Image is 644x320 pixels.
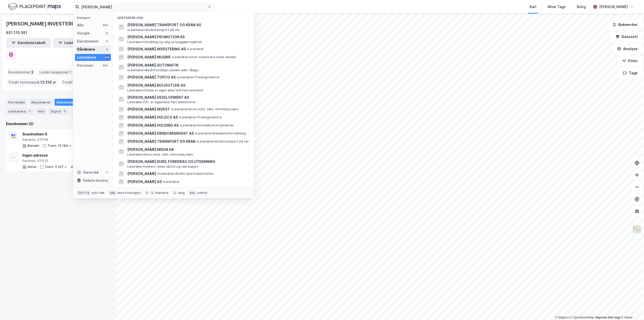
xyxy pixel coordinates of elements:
div: Ctrl + k [77,190,91,195]
div: Leide lokasjoner : [37,68,73,76]
span: [PERSON_NAME] HOLDCO AS [127,114,178,120]
div: 1 [27,109,32,114]
span: Leietaker • Utvikling og salg av byggeprosjekter [127,40,202,44]
span: • [179,115,180,119]
div: Eiendommer (2) [6,121,110,127]
span: [PERSON_NAME] [127,171,156,177]
iframe: Chat Widget [619,296,644,320]
span: • [177,75,178,79]
div: 9 [105,47,109,51]
div: 0 [105,39,109,43]
span: Leietaker • Treningssentre [179,115,222,119]
div: Google [77,30,90,36]
span: Leietaker • Godstransport på vei [196,139,249,144]
div: [PERSON_NAME] [599,4,628,10]
span: [PERSON_NAME] INVEST [127,106,170,112]
span: Leietaker • Utl. av egen/leid fast eiendom el. [127,100,196,104]
div: 3 [62,109,67,114]
div: velg [178,191,185,195]
span: [PERSON_NAME] DEVELOPMENT AS [127,94,248,100]
span: Leietaker [163,180,180,184]
span: [PERSON_NAME] TOPCO AS [127,74,176,80]
span: 2 [31,69,33,75]
div: Info [36,108,47,115]
a: Improve this map [595,316,620,319]
div: Kategori [77,16,111,20]
div: 99+ [102,63,109,67]
span: 13 216 ㎡ [40,79,56,85]
div: Totalt byggareal : [60,78,108,86]
span: Leietaker • Utleie av egen eller leid fast eiendom [127,88,204,92]
div: Sandnes, 67/159 [22,138,97,142]
button: Tags [619,68,642,78]
span: [PERSON_NAME] MUSIKK [127,54,171,60]
span: [PERSON_NAME] INVESTERING AS [127,46,186,52]
div: Portefølje [6,99,27,106]
span: [PERSON_NAME] BOLIGUTLEIE AS [127,82,248,88]
a: OpenStreetMap [570,316,594,319]
div: tab [109,190,116,195]
button: Bokmerker [608,20,642,30]
span: [PERSON_NAME] AUTOMATIK [127,62,179,68]
div: Ingen adresse [22,152,96,158]
div: Mine Tags [548,4,566,10]
span: Leietaker • Hovedkontortjenester [180,123,234,127]
span: Leietaker • Bedriftsrådgiv./annen adm. rådgiv. [127,68,200,72]
div: Styret [49,108,69,115]
span: • [171,107,172,111]
div: Eiendommer : [6,68,35,76]
div: 921 170 351 [6,30,27,36]
div: Delete history [83,177,108,184]
div: Svanholmen 5 [22,131,97,137]
span: [PERSON_NAME] EIENDOMSINVEST AS [127,130,194,136]
div: Personer [77,62,93,68]
div: Leietakere (69) [113,12,254,21]
span: • [187,47,188,51]
span: [PERSON_NAME] KURS, FOREDRAG OG UTDANNING [127,159,248,165]
div: esc [189,190,196,195]
span: Leietaker • Kons.virks. tilkn. informasj.tekn. [127,153,194,157]
div: 0 [105,31,109,35]
span: Leietaker • Kons.virks. tilkn. informasj.tekn. [171,107,239,111]
span: Leietaker • Andre sportsaktiviteter [157,172,214,176]
div: markere [155,191,169,195]
span: 1 [69,69,71,75]
div: Annet [27,165,37,169]
span: • [157,172,159,175]
button: Datasett [611,32,642,42]
button: Filter [618,56,642,66]
div: nytt søk [92,191,105,195]
span: Leietaker [187,47,204,51]
img: Z [632,225,642,234]
div: [PERSON_NAME] INVESTERING AS [6,20,89,28]
div: 2 [105,170,109,174]
div: Eiendommer [55,99,86,106]
span: Leietaker • Godstransport på vei [127,28,179,32]
span: • [127,68,129,72]
div: Kart [530,4,537,10]
input: Søk på adresse, matrikkel, gårdeiere, leietakere eller personer [79,3,208,11]
div: Sandnes, 67/213 [22,159,96,163]
div: neste kategori [117,191,141,195]
span: [PERSON_NAME] HOLDING AS [127,122,179,128]
span: [PERSON_NAME] TRANSPORT OG KRAN [127,138,195,145]
div: Leietakere [6,108,34,115]
span: • [127,28,129,32]
span: • [172,55,173,59]
div: Gårdeiere [77,46,95,52]
div: Historikk [77,169,99,175]
span: Leietaker • Treningssentre [177,75,219,79]
span: [PERSON_NAME] AS [127,179,162,185]
img: logo.f888ab2527a4732fd821a326f86c7f29.svg [8,2,61,11]
button: Analyse [613,44,642,54]
div: Blandet [27,144,39,148]
div: Leietakere [77,54,96,60]
span: Leietaker • Utøv. kunstnere innen musikk [172,55,236,59]
span: Leietaker • Eiendomsforvaltning [195,131,246,135]
span: • [163,180,164,184]
div: Totalt tomteareal : [6,78,58,86]
div: Eiendommer [77,38,99,44]
div: Tomt: 10 189 ㎡ [48,144,72,148]
span: Leietaker • Underv. innen idrett og rekreasjon [127,165,198,169]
